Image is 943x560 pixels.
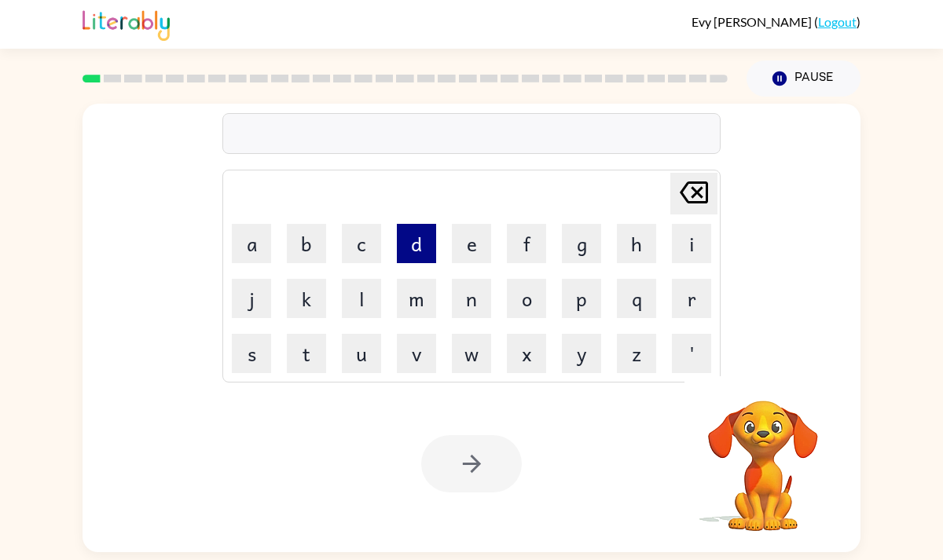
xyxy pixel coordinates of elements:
button: w [452,334,491,373]
button: l [342,279,381,318]
video: Your browser must support playing .mp4 files to use Literably. Please try using another browser. [684,376,842,533]
button: g [562,224,601,263]
button: p [562,279,601,318]
button: n [452,279,491,318]
button: u [342,334,381,373]
button: c [342,224,381,263]
a: Logout [818,14,857,29]
button: k [287,279,326,318]
button: b [287,224,326,263]
button: o [507,279,546,318]
div: ( ) [692,14,860,29]
button: v [397,334,436,373]
span: Evy [PERSON_NAME] [692,14,814,29]
button: q [617,279,656,318]
button: t [287,334,326,373]
button: e [452,224,491,263]
button: s [232,334,271,373]
button: m [397,279,436,318]
img: Literably [83,6,170,41]
button: i [672,224,711,263]
button: z [617,334,656,373]
button: y [562,334,601,373]
button: ' [672,334,711,373]
button: h [617,224,656,263]
button: f [507,224,546,263]
button: x [507,334,546,373]
button: d [397,224,436,263]
button: r [672,279,711,318]
button: a [232,224,271,263]
button: Pause [747,60,860,97]
button: j [232,279,271,318]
